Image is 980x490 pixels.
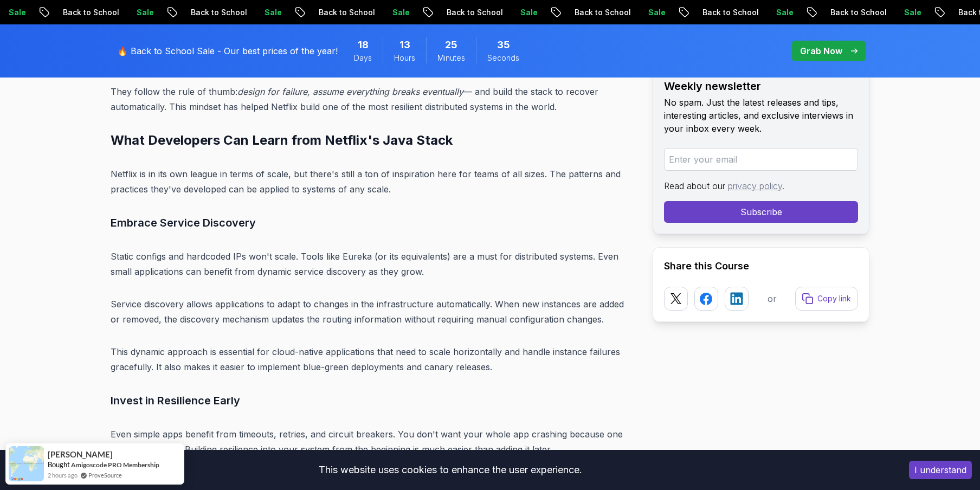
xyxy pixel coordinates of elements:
button: Subscribe [664,201,858,223]
span: Days [354,53,372,63]
p: Sale [128,7,163,18]
p: Back to School [566,7,640,18]
p: Sale [512,7,546,18]
p: Sale [895,7,930,18]
img: provesource social proof notification image [9,446,44,481]
em: design for failure, assume everything breaks eventually [237,86,463,97]
span: [PERSON_NAME] [48,450,113,459]
a: Amigoscode PRO Membership [71,461,159,469]
h3: Invest in Resilience Early [111,392,635,409]
p: Copy link [817,293,851,304]
p: Back to School [694,7,768,18]
p: Service discovery allows applications to adapt to changes in the infrastructure automatically. Wh... [111,296,635,327]
p: This dynamic approach is essential for cloud-native applications that need to scale horizontally ... [111,344,635,375]
p: or [768,292,777,305]
a: ProveSource [88,470,122,480]
a: privacy policy [728,180,782,191]
p: Back to School [54,7,128,18]
p: Back to School [182,7,256,18]
span: 18 Days [358,37,369,53]
span: Hours [394,53,415,63]
p: Sale [384,7,418,18]
p: Sale [640,7,674,18]
span: Minutes [437,53,465,63]
span: 25 Minutes [445,37,457,53]
p: Static configs and hardcoded IPs won't scale. Tools like Eureka (or its equivalents) are a must f... [111,249,635,279]
h2: What Developers Can Learn from Netflix's Java Stack [111,132,635,149]
button: Accept cookies [909,461,972,479]
p: 🔥 Back to School Sale - Our best prices of the year! [117,44,338,57]
span: 2 hours ago [48,470,78,480]
button: Copy link [795,287,858,311]
p: They follow the rule of thumb: — and build the stack to recover automatically. This mindset has h... [111,84,635,114]
p: Even simple apps benefit from timeouts, retries, and circuit breakers. You don't want your whole ... [111,427,635,457]
p: Netflix is in its own league in terms of scale, but there's still a ton of inspiration here for t... [111,166,635,197]
h2: Weekly newsletter [664,79,858,94]
p: Grab Now [800,44,842,57]
p: Back to School [438,7,512,18]
div: This website uses cookies to enhance the user experience. [8,458,893,482]
p: Read about our . [664,179,858,192]
p: Back to School [822,7,895,18]
p: Sale [256,7,291,18]
h2: Share this Course [664,259,858,274]
p: Back to School [310,7,384,18]
span: 13 Hours [399,37,410,53]
input: Enter your email [664,148,858,171]
span: Bought [48,460,70,469]
h3: Embrace Service Discovery [111,214,635,231]
span: Seconds [487,53,519,63]
p: Sale [768,7,802,18]
span: 35 Seconds [497,37,510,53]
p: No spam. Just the latest releases and tips, interesting articles, and exclusive interviews in you... [664,96,858,135]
